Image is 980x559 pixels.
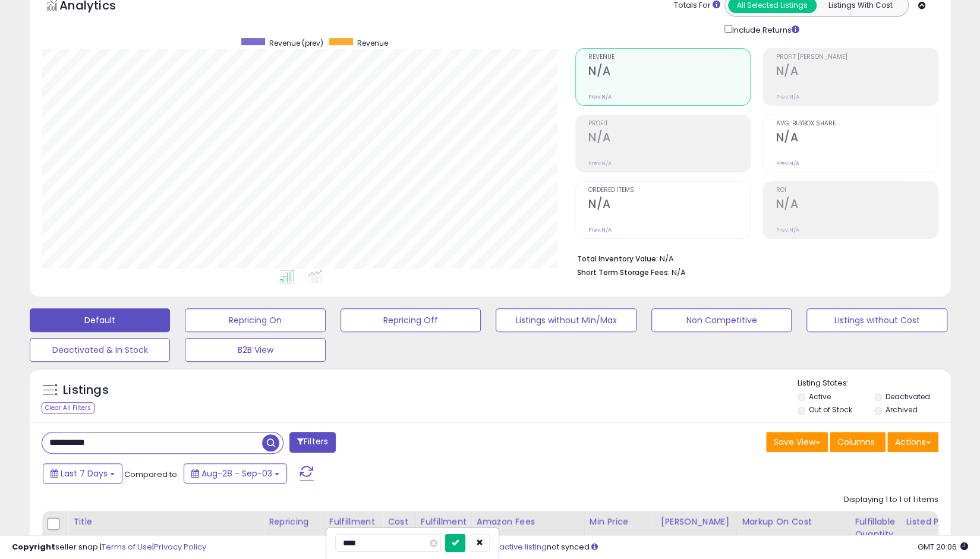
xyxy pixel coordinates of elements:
button: Save View [766,432,828,452]
label: Active [809,391,831,402]
h2: N/A [776,197,938,213]
h2: N/A [776,64,938,80]
div: Markup on Cost [742,516,844,528]
div: Min Price [590,516,651,528]
span: 2025-09-11 20:06 GMT [918,541,968,552]
small: Prev: N/A [588,226,612,233]
span: Columns [837,436,875,448]
a: Privacy Policy [154,541,206,552]
div: seller snap | | [12,542,206,553]
strong: Copyright [12,541,55,552]
div: Clear All Filters [42,402,94,413]
span: Aug-28 - Sep-03 [201,468,272,479]
a: Terms of Use [102,541,152,552]
th: The percentage added to the cost of goods (COGS) that forms the calculator for Min & Max prices. [736,511,849,558]
span: Compared to: [124,469,179,480]
button: B2B View [185,338,325,362]
li: N/A [577,251,929,265]
small: Prev: N/A [776,226,799,233]
div: Title [73,516,259,528]
div: Repricing [269,516,319,528]
button: Filters [289,432,336,453]
div: Cost [387,516,411,528]
div: Fulfillable Quantity [855,516,896,541]
span: Revenue [588,54,751,61]
span: Last 7 Days [61,468,108,479]
button: Columns [830,432,886,452]
h2: N/A [588,197,751,213]
button: Last 7 Days [43,463,122,484]
h5: Listings [63,382,109,399]
span: Avg. Buybox Share [776,121,938,127]
small: Prev: N/A [776,160,799,167]
div: [PERSON_NAME] [661,516,732,528]
b: Total Inventory Value: [577,254,658,264]
h2: N/A [588,131,751,147]
div: Fulfillment [329,516,377,528]
div: Last InventoryLab Update: 5 hours ago, not synced. [346,542,968,553]
small: Prev: N/A [588,160,612,167]
a: 1 active listing [495,541,547,552]
label: Deactivated [886,391,930,402]
button: Repricing Off [341,308,481,332]
small: Prev: N/A [776,93,799,100]
h2: N/A [776,131,938,147]
button: Non Competitive [651,308,792,332]
span: Profit [588,121,751,127]
label: Out of Stock [809,405,852,415]
button: Listings without Cost [806,308,947,332]
label: Archived [886,405,918,415]
div: Fulfillment Cost [421,516,467,541]
button: Actions [887,432,938,452]
span: Revenue [357,38,388,48]
h2: N/A [588,64,751,80]
div: Amazon Fees [477,516,579,528]
span: ROI [776,187,938,194]
span: N/A [672,267,686,278]
button: Listings without Min/Max [496,308,636,332]
b: Short Term Storage Fees: [577,267,670,277]
span: Profit [PERSON_NAME] [776,54,938,61]
button: Repricing On [185,308,325,332]
button: Default [30,308,170,332]
p: Listing States: [798,378,950,389]
span: Revenue (prev) [269,38,323,48]
div: Displaying 1 to 1 of 1 items [844,494,938,506]
small: Prev: N/A [588,93,612,100]
span: Ordered Items [588,187,751,194]
button: Deactivated & In Stock [30,338,170,362]
button: Aug-28 - Sep-03 [184,463,287,484]
div: Include Returns [716,23,814,36]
